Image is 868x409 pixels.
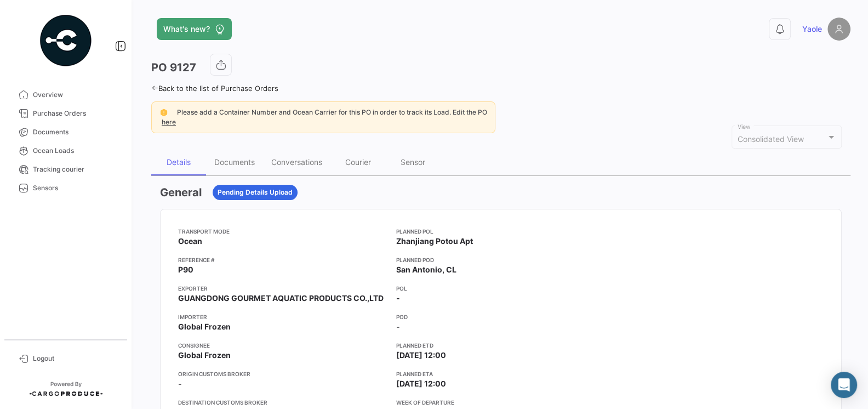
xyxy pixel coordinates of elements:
h3: PO 9127 [151,60,196,75]
button: What's new? [157,18,232,40]
span: [DATE] 12:00 [396,378,446,389]
div: Courier [345,157,371,167]
span: San Antonio, CL [396,264,456,275]
a: Tracking courier [9,160,123,179]
span: Yaole [802,24,822,35]
span: - [396,293,400,304]
span: Overview [33,90,118,100]
app-card-info-title: Planned POL [396,227,606,236]
app-card-info-title: Origin Customs Broker [178,370,387,378]
app-card-info-title: Transport mode [178,227,387,236]
span: Please add a Container Number and Ocean Carrier for this PO in order to track its Load. Edit the PO [177,108,487,116]
span: P90 [178,264,193,275]
a: Purchase Orders [9,104,123,123]
span: Purchase Orders [33,109,118,118]
app-card-info-title: Exporter [178,284,387,293]
div: Conversations [271,157,322,167]
span: GUANGDONG GOURMET AQUATIC PRODUCTS CO.,LTD [178,293,384,304]
app-card-info-title: Week of departure [396,398,606,407]
div: Details [167,157,191,167]
app-card-info-title: Destination Customs Broker [178,398,387,407]
span: Tracking courier [33,164,118,174]
a: Documents [9,123,123,141]
span: Global Frozen [178,350,231,361]
div: Sensor [401,157,425,167]
a: Ocean Loads [9,141,123,160]
span: What's new? [163,24,210,35]
a: Sensors [9,179,123,197]
app-card-info-title: Reference # [178,255,387,264]
app-card-info-title: Planned ETD [396,341,606,350]
span: [DATE] 12:00 [396,350,446,361]
div: Documents [214,157,255,167]
app-card-info-title: Planned ETA [396,370,606,378]
app-card-info-title: POL [396,284,606,293]
div: Abrir Intercom Messenger [831,372,857,398]
span: Zhanjiang Potou Apt [396,236,473,247]
span: - [396,321,400,332]
span: Pending Details Upload [218,188,293,197]
span: Documents [33,127,118,137]
span: Sensors [33,183,118,193]
app-card-info-title: POD [396,313,606,321]
app-card-info-title: Consignee [178,341,387,350]
h3: General [160,185,202,200]
img: placeholder-user.png [827,18,850,41]
img: powered-by.png [38,13,93,68]
span: Ocean [178,236,202,247]
span: Global Frozen [178,321,231,332]
a: Overview [9,86,123,104]
a: here [159,118,178,126]
app-card-info-title: Importer [178,313,387,321]
span: Logout [33,354,118,363]
app-card-info-title: Planned POD [396,255,606,264]
span: Consolidated View [738,134,804,144]
span: - [178,378,182,389]
a: Back to the list of Purchase Orders [151,84,278,93]
span: Ocean Loads [33,146,118,156]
